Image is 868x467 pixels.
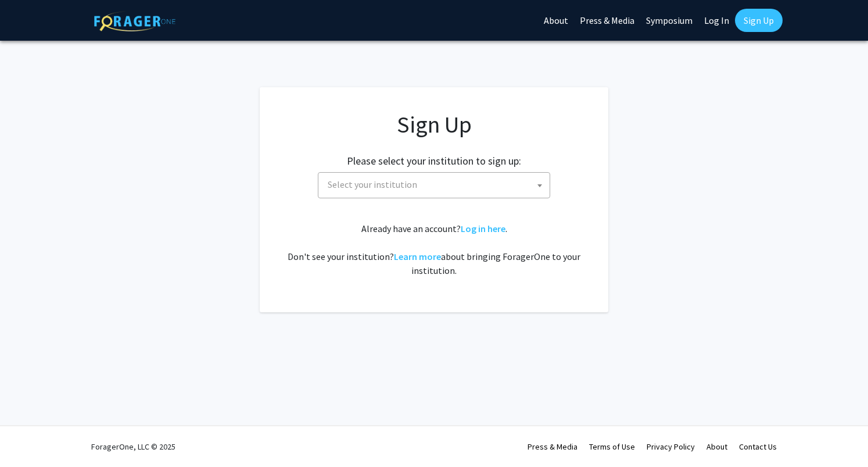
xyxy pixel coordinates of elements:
[347,155,521,167] h2: Please select your institution to sign up:
[528,441,578,452] a: Press & Media
[706,441,727,452] a: About
[91,426,175,467] div: ForagerOne, LLC © 2025
[328,179,417,190] span: Select your institution
[394,251,441,262] a: Learn more about bringing ForagerOne to your institution
[323,173,550,197] span: Select your institution
[94,11,175,31] img: ForagerOne Logo
[647,441,695,452] a: Privacy Policy
[318,172,550,198] span: Select your institution
[283,110,585,138] h1: Sign Up
[589,441,635,452] a: Terms of Use
[739,441,777,452] a: Contact Us
[461,223,505,234] a: Log in here
[735,9,783,32] a: Sign Up
[283,222,585,277] div: Already have an account? . Don't see your institution? about bringing ForagerOne to your institut...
